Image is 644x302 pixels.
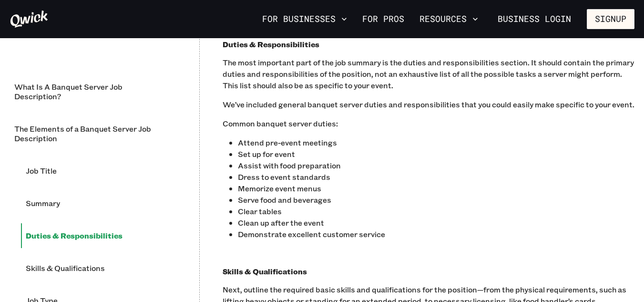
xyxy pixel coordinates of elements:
[238,137,634,148] p: Attend pre-event meetings
[223,248,634,259] p: ‍
[238,183,634,194] p: Memorize event menus
[587,9,634,29] button: Signup
[223,99,634,110] p: We’ve included general banquet server duties and responsibilities that you could easily make spec...
[21,223,176,248] li: Duties & Responsibilities
[223,57,634,91] p: The most important part of the job summary is the duties and responsibilities section. It should ...
[223,118,634,129] p: Common banquet server duties:‍
[10,74,176,109] li: What Is A Banquet Server Job Description?
[238,194,634,206] p: Serve food and beverages
[223,40,634,49] h3: Duties & Responsibilities
[238,217,634,229] p: Clean up after the event
[238,148,634,160] p: Set up for event
[238,206,634,217] p: Clear tables
[238,171,634,183] p: Dress to event standards
[416,11,482,27] button: Resources
[238,229,634,240] p: Demonstrate excellent customer service
[21,256,176,281] li: Skills & Qualifications
[21,158,176,183] li: Job Title
[21,191,176,216] li: Summary
[490,9,579,29] a: Business Login
[358,11,408,27] a: For Pros
[10,116,176,151] li: The Elements of a Banquet Server Job Description
[238,160,634,171] p: Assist with food preparation
[223,267,634,276] h3: Skills & Qualifications
[258,11,351,27] button: For Businesses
